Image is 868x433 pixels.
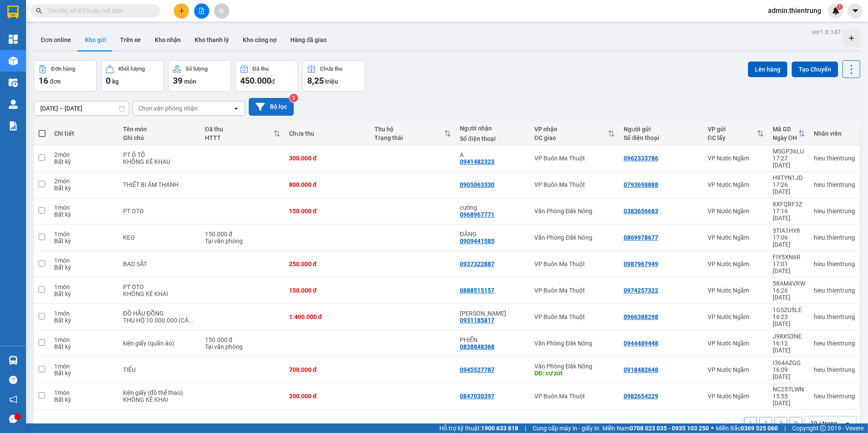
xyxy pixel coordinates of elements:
button: Kho gửi [78,29,113,50]
span: | [525,423,526,433]
div: 16:12 [DATE] [773,340,805,354]
div: VP Buôn Ma Thuột [534,393,615,400]
span: 8,25 [307,75,324,86]
div: Ngày ĐH [773,134,798,141]
div: Tạo kho hàng mới [843,29,860,47]
div: hieu.thientrung [814,366,855,373]
div: hieu.thientrung [814,208,855,215]
div: 1.400.000 đ [289,313,366,320]
div: 800.000 đ [289,181,366,188]
div: VP Nước Ngầm [708,260,764,267]
div: Bất kỳ [55,317,114,324]
div: 8XFQRF3Z [773,201,805,208]
button: Đã thu450.000đ [235,60,298,91]
div: Bất kỳ [55,264,114,271]
button: Trên xe [113,29,148,50]
div: Văn Phòng Đăk Nông [534,208,615,215]
div: KHÔNG KÊ KHAI [123,396,196,403]
span: plus [179,8,185,14]
button: Kho công nợ [236,29,283,50]
div: Tại văn phòng [205,238,280,244]
input: Tìm tên, số ĐT hoặc mã đơn [48,6,150,16]
div: I364AZGG [773,359,805,366]
span: 0 [106,75,111,86]
span: 1 [838,4,841,10]
span: notification [9,395,17,404]
div: VP Buôn Ma Thuột [534,181,615,188]
div: hieu.thientrung [814,234,855,241]
div: PT OTO [123,283,196,290]
div: KHÔNG KÊ KHAU [123,158,196,165]
div: Văn Phòng Đăk Nông [534,340,615,347]
span: 16 [39,75,48,86]
img: warehouse-icon [9,356,18,365]
img: warehouse-icon [9,100,18,109]
span: 450.000 [240,75,271,86]
button: Kho nhận [148,29,188,50]
div: 0987967949 [624,260,658,267]
div: Mã GD [773,126,798,133]
div: 0847030397 [460,393,494,400]
div: Chưa thu [320,66,342,72]
div: VP Nước Ngầm [708,340,764,347]
span: triệu [325,78,338,85]
div: BAO SẮT [123,260,196,267]
div: MSGP36LU [773,148,805,155]
div: KHÔNG KÊ KHAI [123,290,196,297]
div: A [460,151,526,158]
div: 0383656683 [624,208,658,215]
button: Chưa thu8,25 triệu [302,60,365,91]
div: 15:55 [DATE] [773,393,805,407]
div: cường [460,204,526,211]
div: H9TYN1JD [773,174,805,181]
div: ver 1.8.147 [812,27,841,37]
button: 1 [744,417,757,430]
button: aim [214,3,229,19]
div: DĐ: cư zút [534,370,615,377]
div: Bất kỳ [55,185,114,192]
button: Kho thanh lý [188,29,236,50]
div: Bất kỳ [55,158,114,165]
span: 39 [173,75,182,86]
strong: 0369 525 060 [741,425,778,432]
button: Tạo Chuyến [792,62,838,77]
button: caret-down [848,3,863,19]
div: ĐĂNG [460,231,526,238]
div: ĐỒ HẦU ĐỒNG [123,310,196,317]
span: aim [218,8,224,14]
div: HTTT [205,134,273,141]
div: 0944489448 [624,340,658,347]
div: VP gửi [708,126,757,133]
div: 0941482323 [460,158,494,165]
th: Toggle SortBy [703,122,768,145]
div: 0968967771 [460,211,494,218]
div: 150.000 đ [289,287,366,294]
div: hieu.thientrung [814,181,855,188]
sup: 1 [837,4,843,10]
div: 0918482648 [624,366,658,373]
img: solution-icon [9,121,18,130]
div: 0888515157 [460,287,494,294]
div: 1 món [55,283,114,290]
div: VP Nước Ngầm [708,155,764,162]
div: hieu.thientrung [814,340,855,347]
div: VP Nước Ngầm [708,287,764,294]
div: 1 món [55,389,114,396]
div: VP Buôn Ma Thuột [534,287,615,294]
svg: open [844,420,851,427]
div: 3TIA1HY8 [773,227,805,234]
div: Bất kỳ [55,370,114,377]
div: 200.000 đ [289,393,366,400]
div: 150.000 đ [205,231,280,238]
div: Bất kỳ [55,211,114,218]
span: admin.thientrung [761,5,828,16]
div: VP Buôn Ma Thuột [534,313,615,320]
div: ĐC lấy [708,134,757,141]
div: 1 món [55,257,114,264]
span: Hỗ trợ kỹ thuật: [439,423,518,433]
span: đ [271,78,275,85]
div: 150.000 đ [205,336,280,343]
span: món [184,78,196,85]
img: icon-new-feature [832,7,840,15]
div: 16:09 [DATE] [773,366,805,380]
